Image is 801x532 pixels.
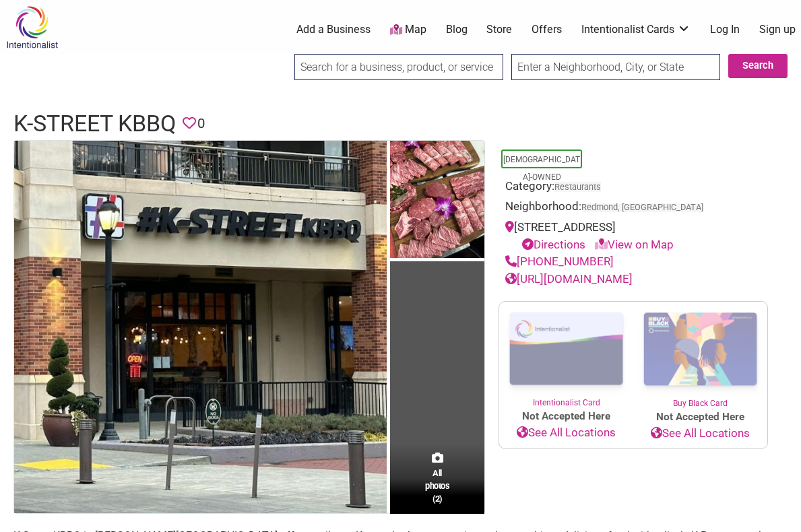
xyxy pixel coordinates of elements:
[505,178,761,199] div: Category:
[446,22,468,37] a: Blog
[499,424,633,442] a: See All Locations
[197,113,205,134] span: 0
[13,108,176,140] h1: K-Street KBBQ
[511,54,720,80] input: Enter a Neighborhood, City, or State
[499,302,633,409] a: Intentionalist Card
[728,54,788,78] button: Search
[505,255,614,268] a: [PHONE_NUMBER]
[499,409,633,424] span: Not Accepted Here
[633,302,767,397] img: Buy Black Card
[581,22,691,37] a: Intentionalist Cards
[633,425,767,442] a: See All Locations
[14,141,387,513] img: K-Street KBBQ
[633,302,767,409] a: Buy Black Card
[633,409,767,425] span: Not Accepted Here
[554,182,601,192] a: Restaurants
[581,203,703,212] span: Redmond, [GEOGRAPHIC_DATA]
[425,467,449,505] span: All photos (2)
[296,22,371,37] a: Add a Business
[390,141,484,262] img: K-Street KBBQ
[710,22,740,37] a: Log In
[486,22,512,37] a: Store
[505,272,633,286] a: [URL][DOMAIN_NAME]
[499,302,633,397] img: Intentionalist Card
[595,238,674,251] a: View on Map
[294,54,503,80] input: Search for a business, product, or service
[759,22,796,37] a: Sign up
[503,155,580,182] a: [DEMOGRAPHIC_DATA]-Owned
[505,198,761,219] div: Neighborhood:
[505,219,761,253] div: [STREET_ADDRESS]
[390,22,426,38] a: Map
[522,238,585,251] a: Directions
[532,22,562,37] a: Offers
